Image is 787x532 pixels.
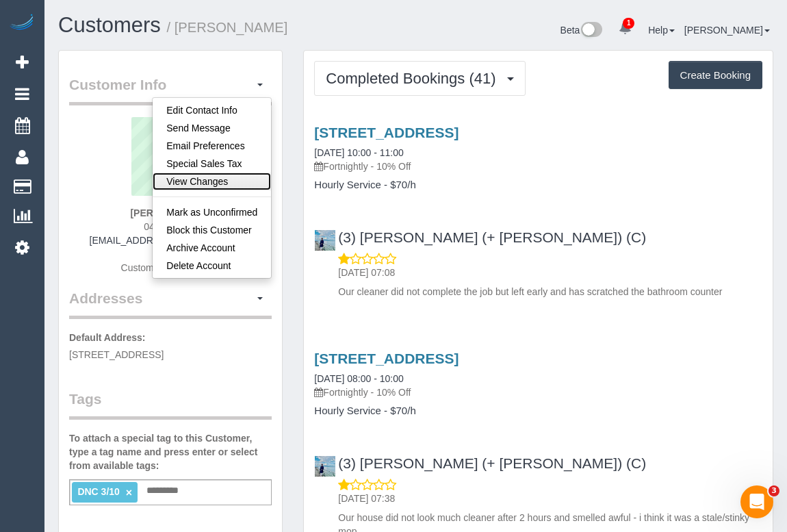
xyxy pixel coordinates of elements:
[314,385,762,399] p: Fortnightly - 10% Off
[314,61,525,96] button: Completed Bookings (41)
[153,155,271,173] a: Special Sales Tax
[314,147,403,158] a: [DATE] 10:00 - 11:00
[77,486,119,497] span: DNC 3/10
[153,239,271,257] a: Archive Account
[740,485,773,518] iframe: Intercom live chat
[121,262,220,273] span: Customer since [DATE]
[314,405,762,417] h4: Hourly Service - $70/h
[338,492,762,505] p: [DATE] 07:38
[144,221,197,232] span: 0422235428
[338,285,762,299] p: Our cleaner did not complete the job but left early and has scratched the bathroom counter
[338,266,762,279] p: [DATE] 07:08
[314,373,403,384] a: [DATE] 08:00 - 10:00
[153,257,271,275] a: Delete Account
[326,70,502,87] span: Completed Bookings (41)
[153,101,271,119] a: Edit Contact Info
[684,25,770,36] a: [PERSON_NAME]
[130,207,210,218] strong: [PERSON_NAME]
[648,25,675,36] a: Help
[8,14,36,33] img: Automaid Logo
[69,389,272,420] legend: Tags
[669,61,762,90] button: Create Booking
[314,455,646,471] a: (3) [PERSON_NAME] (+ [PERSON_NAME]) (C)
[69,331,146,344] label: Default Address:
[612,14,638,44] a: 1
[153,173,271,190] a: View Changes
[314,351,459,366] a: [STREET_ADDRESS]
[315,456,335,477] img: (3) Arifin (+ Fatema) (C)
[153,119,271,137] a: Send Message
[69,75,272,105] legend: Customer Info
[90,235,252,246] a: [EMAIL_ADDRESS][DOMAIN_NAME]
[314,229,646,245] a: (3) [PERSON_NAME] (+ [PERSON_NAME]) (C)
[560,25,603,36] a: Beta
[58,13,161,37] a: Customers
[153,221,271,239] a: Block this Customer
[769,485,779,496] span: 3
[153,137,271,155] a: Email Preferences
[314,160,762,173] p: Fortnightly - 10% Off
[167,20,288,35] small: / [PERSON_NAME]
[623,18,634,29] span: 1
[314,179,762,191] h4: Hourly Service - $70/h
[153,203,271,221] a: Mark as Unconfirmed
[126,487,132,498] a: ×
[69,431,272,472] label: To attach a special tag to this Customer, type a tag name and press enter or select from availabl...
[315,230,335,251] img: (3) Arifin (+ Fatema) (C)
[314,125,459,140] a: [STREET_ADDRESS]
[580,22,602,40] img: New interface
[69,349,164,360] span: [STREET_ADDRESS]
